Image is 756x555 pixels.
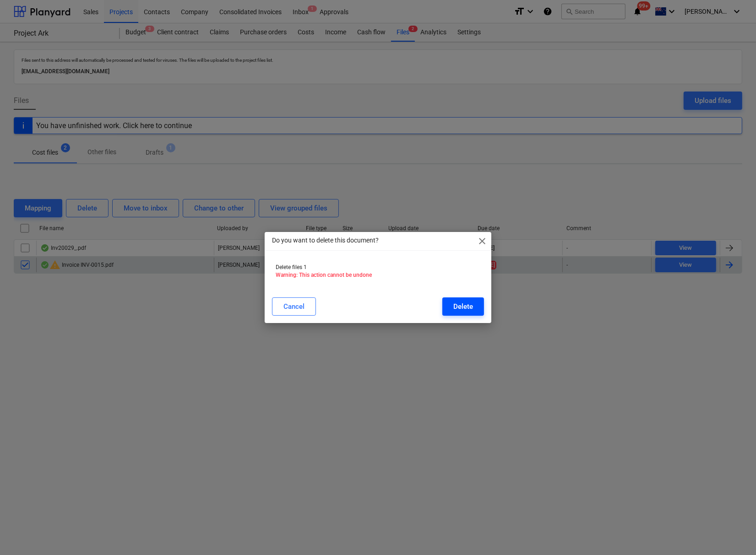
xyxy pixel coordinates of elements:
div: Cancel [283,301,305,313]
button: Delete [442,297,484,316]
p: Delete files 1 [276,264,480,271]
button: Cancel [272,297,316,316]
span: close [477,236,488,247]
p: Do you want to delete this document? [272,236,379,245]
iframe: Chat Widget [710,511,756,555]
div: Delete [453,301,473,313]
p: Warning: This action cannot be undone [276,271,480,279]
